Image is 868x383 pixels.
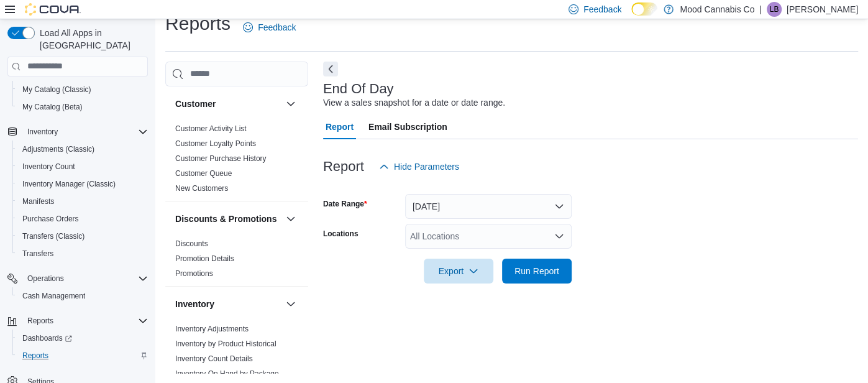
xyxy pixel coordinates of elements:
a: Transfers [17,246,58,261]
a: Transfers (Classic) [17,229,89,244]
button: Customer [175,98,281,110]
div: Customer [165,121,308,201]
span: My Catalog (Beta) [17,99,148,114]
button: Hide Parameters [374,154,464,179]
button: Operations [2,270,153,287]
button: Inventory [175,298,281,310]
h3: End Of Day [323,81,394,96]
span: Inventory Manager (Classic) [17,177,148,191]
button: Inventory Count [12,158,153,175]
span: Dark Mode [631,16,632,16]
a: Reports [17,348,53,363]
label: Locations [323,229,359,239]
a: Customer Queue [175,169,232,178]
p: | [759,2,762,17]
span: My Catalog (Classic) [22,85,91,95]
span: Run Report [514,265,559,277]
span: Operations [22,271,148,286]
span: Inventory [22,124,148,139]
span: Cash Management [17,288,148,303]
div: Discounts & Promotions [165,236,308,286]
button: Inventory [283,297,298,311]
h3: Customer [175,98,216,110]
a: Promotion Details [175,254,234,263]
span: Inventory Adjustments [175,324,249,334]
span: My Catalog (Classic) [17,82,148,97]
span: Adjustments (Classic) [17,142,148,157]
span: Email Subscription [368,114,447,139]
a: Discounts [175,239,208,248]
span: Load All Apps in [GEOGRAPHIC_DATA] [35,27,148,52]
span: Manifests [17,194,148,209]
button: Adjustments (Classic) [12,141,153,158]
img: Cova [25,3,81,16]
button: Discounts & Promotions [175,213,281,225]
span: Reports [22,313,148,328]
a: Purchase Orders [17,211,84,226]
a: Feedback [238,15,301,40]
input: Dark Mode [631,2,657,16]
span: Customer Activity List [175,124,247,134]
button: Operations [22,271,69,286]
button: Inventory [2,123,153,141]
a: Inventory Count Details [175,354,253,363]
span: Inventory by Product Historical [175,339,276,349]
a: Adjustments (Classic) [17,142,99,157]
span: Inventory Manager (Classic) [22,179,116,189]
h3: Inventory [175,298,214,310]
span: Customer Purchase History [175,154,267,164]
span: Transfers (Classic) [22,231,85,241]
span: Cash Management [22,291,85,301]
span: Feedback [583,3,621,16]
a: New Customers [175,184,228,193]
button: Inventory Manager (Classic) [12,175,153,193]
a: Customer Purchase History [175,154,267,163]
a: Inventory On Hand by Package [175,369,279,378]
span: Reports [17,348,148,363]
span: Promotion Details [175,254,234,264]
h1: Reports [165,11,231,36]
a: Inventory Manager (Classic) [17,177,121,191]
a: Cash Management [17,288,90,303]
button: Manifests [12,193,153,210]
button: Discounts & Promotions [283,211,298,226]
span: Inventory Count Details [175,354,253,364]
span: Purchase Orders [22,214,79,224]
span: Customer Queue [175,168,232,178]
a: Inventory Count [17,159,80,174]
span: Operations [27,274,64,284]
span: Report [326,114,354,139]
a: Inventory by Product Historical [175,339,276,348]
span: Customer Loyalty Points [175,139,256,149]
button: Open list of options [554,231,564,241]
button: My Catalog (Beta) [12,98,153,116]
span: Promotions [175,269,213,279]
span: Reports [27,316,53,326]
button: Inventory [22,124,63,139]
a: Dashboards [17,331,77,346]
h3: Report [323,159,364,174]
a: Customer Activity List [175,124,247,133]
a: Customer Loyalty Points [175,139,256,148]
button: Purchase Orders [12,210,153,228]
span: Transfers [17,246,148,261]
button: Cash Management [12,287,153,305]
p: Mood Cannabis Co [680,2,754,17]
button: Reports [22,313,58,328]
div: View a sales snapshot for a date or date range. [323,96,505,109]
span: Purchase Orders [17,211,148,226]
span: Adjustments (Classic) [22,144,94,154]
span: Inventory Count [22,162,75,172]
label: Date Range [323,199,367,209]
span: Export [431,259,486,284]
button: Transfers [12,245,153,262]
span: Dashboards [17,331,148,346]
span: Dashboards [22,333,72,343]
span: Inventory On Hand by Package [175,369,279,379]
button: Export [424,259,493,284]
span: LB [770,2,779,17]
h3: Discounts & Promotions [175,213,276,225]
button: Transfers (Classic) [12,228,153,245]
div: Liam Berglund [767,2,782,17]
button: [DATE] [405,194,572,219]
